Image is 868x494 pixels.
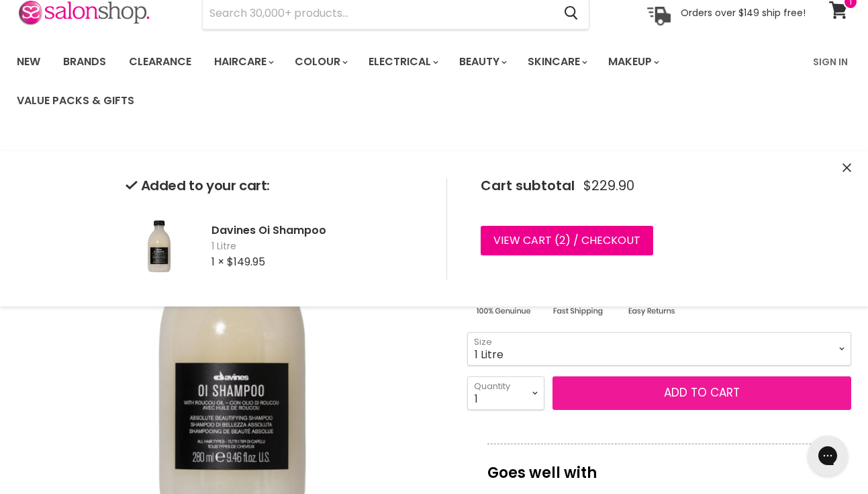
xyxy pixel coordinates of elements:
span: 1 × [211,254,224,270]
p: Orders over $149 ship free! [681,7,806,19]
a: Makeup [598,48,667,76]
a: Clearance [119,48,201,76]
select: Quantity [467,376,544,410]
a: Electrical [358,48,446,76]
h2: Davines Oi Shampoo [211,223,425,237]
button: Close [842,161,851,175]
span: 1 Litre [211,240,425,253]
a: Colour [285,48,356,76]
a: Haircare [204,48,282,76]
a: Brands [53,48,116,76]
button: Add to cart [552,376,851,410]
a: Value Packs & Gifts [7,87,144,115]
img: Davines Oi Shampoo [126,212,193,280]
iframe: Gorgias live chat messenger [801,431,855,481]
a: Skincare [518,48,595,76]
span: $229.90 [583,178,634,194]
span: 2 [559,233,565,248]
span: Cart subtotal [481,176,575,195]
a: Beauty [449,48,515,76]
p: Goes well with [487,444,831,488]
h2: Added to your cart: [126,178,425,194]
span: $149.95 [227,254,265,270]
ul: Main menu [7,42,805,120]
a: New [7,48,50,76]
a: View cart (2) / Checkout [481,226,653,255]
a: Sign In [805,48,856,76]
